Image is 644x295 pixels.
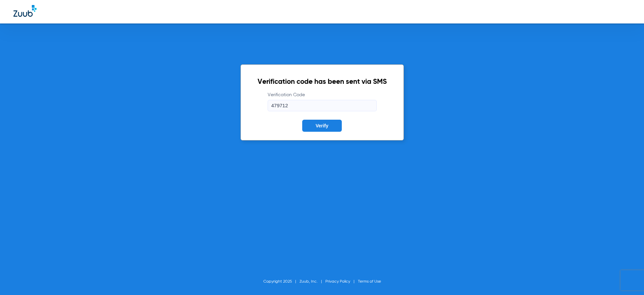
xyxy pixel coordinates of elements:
[268,100,377,111] input: Verification Code
[325,280,350,284] a: Privacy Policy
[263,278,300,285] li: Copyright 2025
[358,280,381,284] a: Terms of Use
[13,5,37,17] img: Zuub Logo
[258,79,387,85] h2: Verification code has been sent via SMS
[610,263,644,295] iframe: Chat Widget
[316,123,328,128] span: Verify
[300,278,325,285] li: Zuub, Inc.
[302,120,342,132] button: Verify
[268,92,377,111] label: Verification Code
